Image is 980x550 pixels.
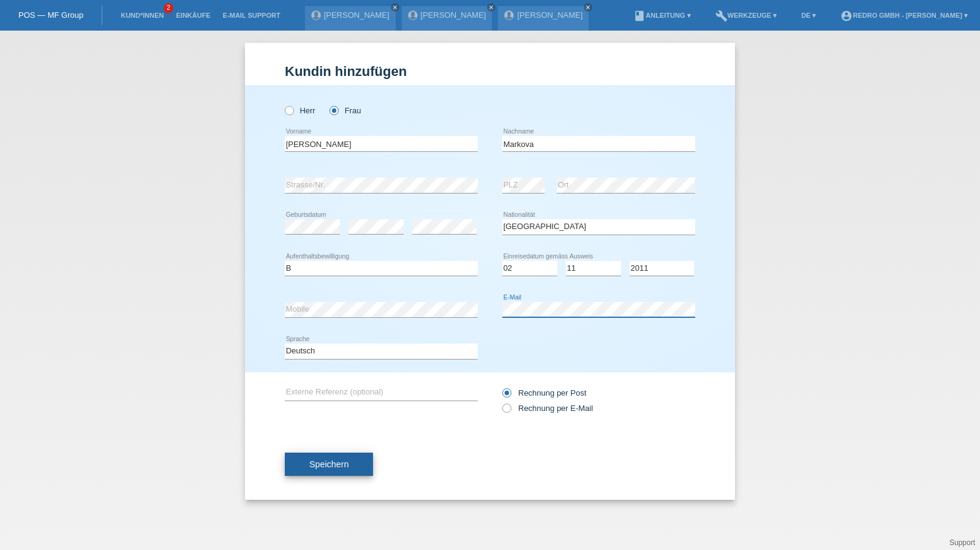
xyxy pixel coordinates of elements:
i: close [392,4,398,10]
a: Support [949,538,975,547]
a: [PERSON_NAME] [517,10,582,20]
h1: Kundin hinzufügen [285,64,695,79]
a: buildWerkzeuge ▾ [709,12,783,19]
input: Frau [330,106,337,114]
a: DE ▾ [795,12,822,19]
span: Speichern [309,459,349,469]
i: close [585,4,591,10]
a: close [391,3,399,12]
a: [PERSON_NAME] [421,10,486,20]
a: E-Mail Support [217,12,287,19]
label: Rechnung per E-Mail [502,404,593,413]
input: Rechnung per E-Mail [502,404,510,419]
a: [PERSON_NAME] [324,10,390,20]
span: 2 [164,3,173,13]
input: Herr [285,106,293,114]
button: Speichern [285,453,373,476]
a: bookAnleitung ▾ [627,12,696,19]
i: close [488,4,494,10]
i: book [633,10,646,22]
input: Rechnung per Post [502,388,510,404]
i: build [715,10,728,22]
label: Rechnung per Post [502,388,586,397]
a: close [487,3,496,12]
a: Kund*innen [115,12,170,19]
i: account_circle [840,10,853,22]
a: Einkäufe [170,12,216,19]
label: Frau [330,106,361,115]
a: close [584,3,592,12]
a: account_circleRedro GmbH - [PERSON_NAME] ▾ [834,12,974,19]
label: Herr [285,106,315,115]
a: POS — MF Group [18,10,83,20]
